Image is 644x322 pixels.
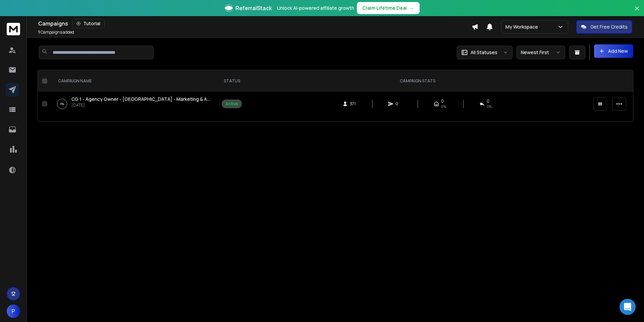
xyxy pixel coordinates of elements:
[225,101,238,107] div: Active
[71,103,211,108] p: [DATE]
[60,100,64,107] p: 0 %
[505,24,541,30] p: My Workspace
[38,19,472,28] div: Campaigns
[576,20,632,34] button: Get Free Credits
[246,70,589,92] th: CAMPAIGN STATS
[350,101,357,107] span: 371
[471,49,497,56] p: All Statuses
[71,96,229,102] span: CG 1 - Agency Owner - [GEOGRAPHIC_DATA] - Marketing & Advertising
[517,46,565,59] button: Newest First
[7,305,20,318] button: P
[72,19,105,28] button: Tutorial
[620,299,636,315] div: Open Intercom Messenger
[235,4,272,12] span: ReferralStack
[71,96,211,103] a: CG 1 - Agency Owner - [GEOGRAPHIC_DATA] - Marketing & Advertising
[441,104,446,109] span: 0%
[487,98,489,104] span: 0
[38,29,40,35] span: 1
[218,70,246,92] th: STATUS
[357,2,420,14] button: Claim Lifetime Deal→
[50,92,218,116] td: 0%CG 1 - Agency Owner - [GEOGRAPHIC_DATA] - Marketing & Advertising[DATE]
[277,5,354,11] p: Unlock AI-powered affiliate growth
[395,101,402,107] span: 0
[487,104,492,109] span: 0%
[441,98,444,104] span: 0
[590,24,628,30] p: Get Free Credits
[633,4,641,20] button: Close banner
[594,44,633,58] button: Add New
[410,5,414,11] span: →
[38,30,74,35] p: Campaigns added
[50,70,218,92] th: CAMPAIGN NAME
